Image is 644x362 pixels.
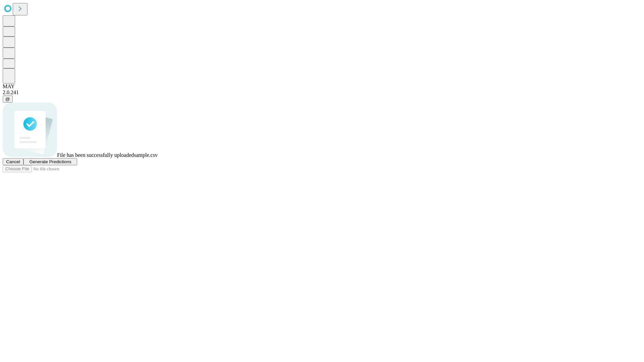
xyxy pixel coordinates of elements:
span: Cancel [6,159,20,164]
button: Cancel [3,158,23,165]
button: Generate Predictions [23,158,77,165]
span: sample.csv [134,152,158,158]
div: MAY [3,83,641,89]
span: @ [5,97,10,102]
span: Generate Predictions [29,159,71,164]
span: File has been successfully uploaded [57,152,134,158]
div: 2.0.241 [3,89,641,96]
button: @ [3,96,13,103]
